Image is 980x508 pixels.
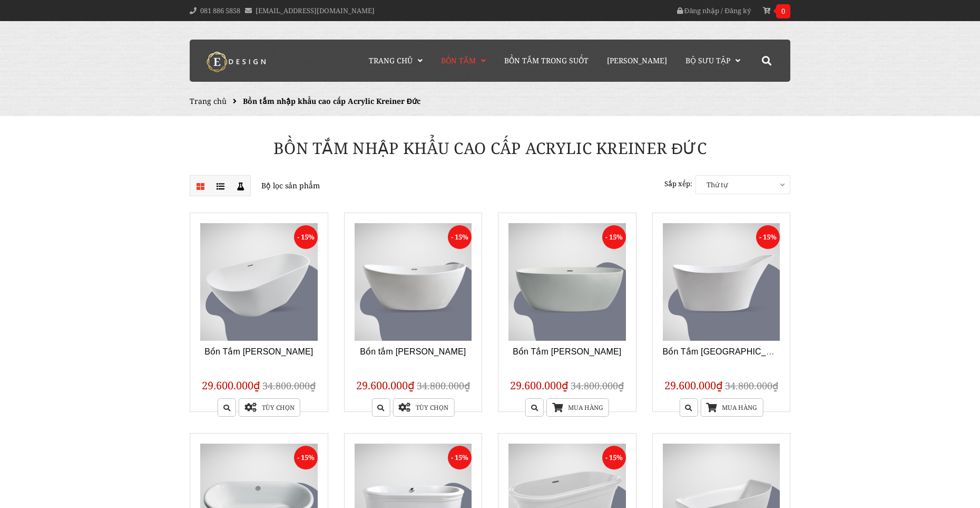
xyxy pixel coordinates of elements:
span: 34.800.000₫ [725,379,778,392]
span: - 15% [602,225,626,249]
span: [PERSON_NAME] [607,55,667,65]
span: Bồn Tắm Trong Suốt [504,55,589,65]
a: Bộ Sưu Tập [678,40,748,82]
a: Bồn Tắm [433,40,494,82]
a: Tùy chọn [239,398,300,417]
span: - 15% [756,225,780,249]
span: - 15% [602,446,626,469]
a: Trang chủ [190,96,227,106]
span: 0 [776,4,790,18]
span: - 15% [448,225,472,249]
span: Trang chủ [369,55,413,65]
a: Bồn tắm [PERSON_NAME] [360,347,466,356]
span: - 15% [448,446,472,469]
h1: Bồn tắm nhập khẩu cao cấp Acrylic Kreiner Đức [182,137,798,159]
span: 29.600.000₫ [510,378,569,392]
span: 29.600.000₫ [202,378,260,392]
a: Mua hàng [700,398,763,417]
span: 29.600.000₫ [356,378,415,392]
span: 34.800.000₫ [571,379,624,392]
a: Trang chủ [361,40,430,82]
span: / [721,6,723,15]
a: [EMAIL_ADDRESS][DOMAIN_NAME] [256,6,375,15]
a: Bồn Tắm Trong Suốt [496,40,596,82]
p: Bộ lọc sản phẩm [190,175,482,196]
a: Mua hàng [546,398,609,417]
span: 34.800.000₫ [417,379,470,392]
span: - 15% [294,446,318,469]
span: 29.600.000₫ [664,378,723,392]
a: Bồn Tắm [GEOGRAPHIC_DATA] [663,347,790,356]
span: Bồn tắm nhập khẩu cao cấp Acrylic Kreiner Đức [243,96,420,106]
span: 34.800.000₫ [262,379,316,392]
a: Tùy chọn [393,398,454,417]
img: logo Kreiner Germany - Edesign Interior [198,51,277,72]
a: [PERSON_NAME] [599,40,675,82]
span: Bồn Tắm [441,55,476,65]
label: Sắp xếp: [664,175,692,193]
span: Bộ Sưu Tập [685,55,730,65]
a: Bồn Tắm [PERSON_NAME] [513,347,621,356]
span: - 15% [294,225,318,249]
a: Bồn Tắm [PERSON_NAME] [204,347,313,356]
span: Thứ tự [696,176,790,194]
a: 081 886 5858 [200,6,240,15]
